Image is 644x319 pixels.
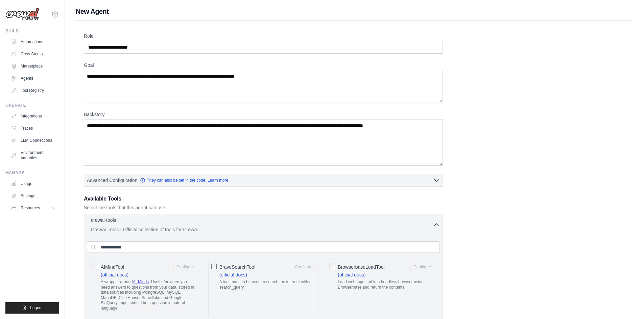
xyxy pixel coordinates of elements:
[8,178,59,189] a: Usage
[8,147,59,163] a: Environment Variables
[91,226,433,233] p: CrewAI Tools - Official collection of tools for CrewAI
[5,170,59,176] div: Manage
[84,174,443,186] button: Advanced Configuration They can also be set in the code. Learn more
[338,264,385,270] span: BrowserbaseLoadTool
[219,264,256,270] span: BraveSearchTool
[5,302,59,314] button: Logout
[5,103,59,108] div: Operate
[84,33,443,39] label: Role
[8,61,59,72] a: Marketplace
[5,28,59,34] div: Build
[8,190,59,201] a: Settings
[219,280,316,290] p: A tool that can be used to search the internet with a search_query.
[410,263,434,271] button: BrowserbaseLoadTool (official docs) Load webpages url in a headless browser using Browserbase and...
[84,195,443,203] h3: Available Tools
[87,217,440,233] button: crewai-tools CrewAI Tools - Official collection of tools for CrewAI
[30,305,43,311] span: Logout
[76,7,633,16] h1: New Agent
[292,263,315,271] button: BraveSearchTool (official docs) A tool that can be used to search the internet with a search_query.
[21,205,40,211] span: Resources
[8,203,59,213] button: Resources
[338,272,365,277] a: (official docs)
[84,62,443,69] label: Goal
[338,280,434,290] p: Load webpages url in a headless browser using Browserbase and return the contents
[8,135,59,146] a: LLM Connections
[173,263,197,271] button: AIMindTool (official docs) A wrapper aroundAI-Minds. Useful for when you need answers to question...
[140,178,228,183] a: They can also be set in the code. Learn more
[8,49,59,59] a: Crew Studio
[84,204,443,211] p: Select the tools that this agent can use.
[5,8,39,21] img: Logo
[91,217,116,223] p: crewai-tools
[8,111,59,122] a: Integrations
[8,123,59,134] a: Traces
[101,280,197,311] p: A wrapper around . Useful for when you need answers to questions from your data, stored in data s...
[219,272,247,277] a: (official docs)
[133,280,149,284] a: AI-Minds
[8,85,59,96] a: Tool Registry
[101,264,124,270] span: AIMindTool
[8,36,59,47] a: Automations
[8,73,59,84] a: Agents
[87,177,137,184] span: Advanced Configuration
[101,272,128,277] a: (official docs)
[84,111,443,118] label: Backstory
